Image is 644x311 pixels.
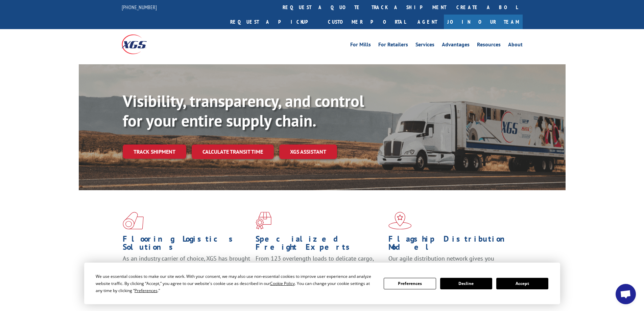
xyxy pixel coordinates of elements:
[477,42,501,49] a: Resources
[323,15,411,29] a: Customer Portal
[496,278,548,289] button: Accept
[388,254,513,270] span: Our agile distribution network gives you nationwide inventory management on demand.
[123,145,186,159] a: Track shipment
[388,235,516,254] h1: Flagship Distribution Model
[442,42,470,49] a: Advantages
[192,145,274,159] a: Calculate transit time
[135,288,158,293] span: Preferences
[84,263,560,304] div: Cookie Consent Prompt
[123,212,144,229] img: xgs-icon-total-supply-chain-intelligence-red
[96,273,376,294] div: We use essential cookies to make our site work. With your consent, we may also use non-essential ...
[279,145,337,159] a: XGS ASSISTANT
[415,42,434,49] a: Services
[388,212,412,229] img: xgs-icon-flagship-distribution-model-red
[123,254,250,279] span: As an industry carrier of choice, XGS has brought innovation and dedication to flooring logistics...
[256,254,383,285] p: From 123 overlength loads to delicate cargo, our experienced staff knows the best way to move you...
[350,42,371,49] a: For Mills
[508,42,523,49] a: About
[270,281,295,286] span: Cookie Policy
[378,42,408,49] a: For Retailers
[444,15,523,29] a: Join Our Team
[122,4,157,10] a: [PHONE_NUMBER]
[616,284,636,304] div: Open chat
[225,15,323,29] a: Request a pickup
[384,278,436,289] button: Preferences
[256,235,383,254] h1: Specialized Freight Experts
[411,15,444,29] a: Agent
[123,90,364,131] b: Visibility, transparency, and control for your entire supply chain.
[123,235,251,254] h1: Flooring Logistics Solutions
[440,278,492,289] button: Decline
[256,212,271,229] img: xgs-icon-focused-on-flooring-red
